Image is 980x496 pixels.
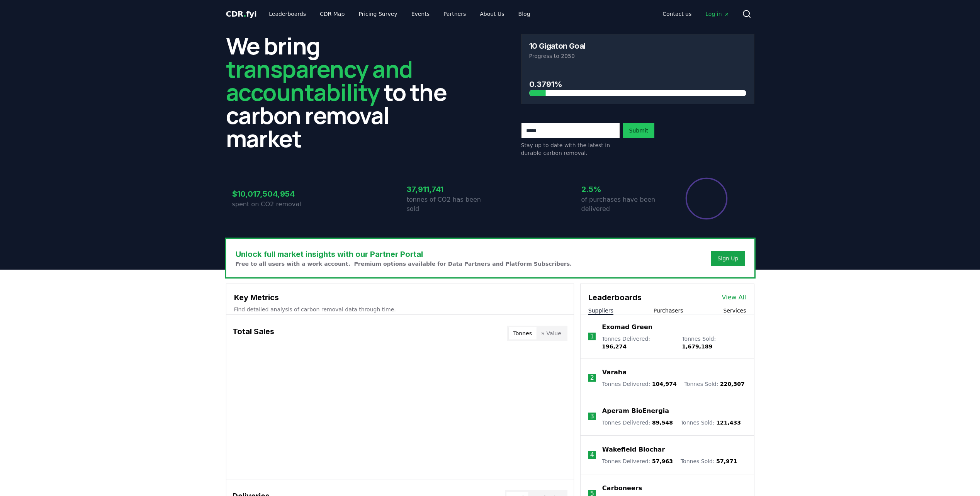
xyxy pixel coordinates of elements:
a: Leaderboards [263,7,312,21]
a: Events [405,7,436,21]
p: Tonnes Delivered : [602,419,673,426]
p: Tonnes Sold : [682,335,746,350]
p: 1 [590,332,594,341]
a: Partners [437,7,472,21]
p: Tonnes Sold : [681,419,741,426]
span: 104,974 [652,381,677,387]
span: 121,433 [716,420,741,426]
span: 1,679,189 [682,343,712,350]
h3: 10 Gigaton Goal [529,42,586,50]
a: Log in [699,7,735,21]
button: Purchasers [654,307,683,314]
p: Tonnes Sold : [684,380,745,388]
a: Sign Up [717,255,738,262]
a: Wakefield Biochar [602,445,665,454]
p: Tonnes Delivered : [602,457,673,465]
h3: Unlock full market insights with our Partner Portal [236,248,572,260]
span: 57,963 [652,458,673,464]
h2: We bring to the carbon removal market [226,34,459,150]
button: Sign Up [711,251,744,266]
a: CDR Map [314,7,351,21]
button: Suppliers [588,307,613,314]
p: Find detailed analysis of carbon removal data through time. [234,306,566,313]
p: tonnes of CO2 has been sold [407,195,490,214]
span: . [243,9,246,19]
p: 2 [590,373,594,382]
h3: 2.5% [581,183,665,195]
a: Blog [512,7,537,21]
div: Percentage of sales delivered [685,177,728,220]
button: Services [723,307,746,314]
h3: Total Sales [233,326,274,341]
h3: 0.3791% [529,78,746,90]
p: Stay up to date with the latest in durable carbon removal. [521,141,620,157]
p: Free to all users with a work account. Premium options available for Data Partners and Platform S... [236,260,572,268]
span: 220,307 [720,381,745,387]
a: About Us [474,7,510,21]
a: View All [722,293,746,302]
span: 89,548 [652,420,673,426]
span: Log in [705,10,729,18]
p: of purchases have been delivered [581,195,665,214]
button: Tonnes [509,327,537,340]
p: spent on CO2 removal [232,200,316,209]
p: Tonnes Delivered : [602,380,677,388]
nav: Main [656,7,735,21]
h3: Key Metrics [234,292,566,303]
a: CDR.fyi [226,8,257,19]
span: 196,274 [602,343,627,350]
h3: $10,017,504,954 [232,188,316,200]
button: Submit [623,123,655,138]
p: Tonnes Sold : [681,457,737,465]
p: Tonnes Delivered : [602,335,674,350]
a: Carboneers [602,484,642,493]
a: Exomad Green [602,323,652,332]
p: Progress to 2050 [529,52,746,60]
p: 3 [590,412,594,421]
a: Contact us [656,7,698,21]
button: $ Value [537,327,566,340]
h3: Leaderboards [588,292,642,303]
span: 57,971 [716,458,737,464]
span: transparency and accountability [226,53,413,108]
nav: Main [263,7,536,21]
a: Pricing Survey [352,7,403,21]
a: Aperam BioEnergia [602,406,669,416]
a: Varaha [602,368,627,377]
span: CDR fyi [226,9,257,19]
h3: 37,911,741 [407,183,490,195]
p: 4 [590,450,594,460]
